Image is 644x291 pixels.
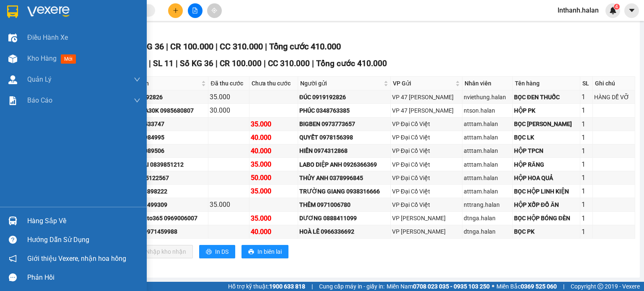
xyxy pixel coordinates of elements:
span: | [264,59,266,68]
span: CC 310.000 [220,41,263,52]
button: aim [207,3,222,18]
td: VP Đại Cồ Việt [391,198,462,211]
div: 35.000 [210,92,248,102]
button: printerIn biên lai [241,245,288,258]
img: warehouse-icon [8,75,17,84]
span: copyright [597,283,603,289]
div: DIỆN 0977984995 [116,133,207,142]
div: VP Đại Cồ Việt [392,160,461,169]
img: icon-new-feature [609,7,617,14]
div: LABO DIỆP ANH 0926366369 [299,160,389,169]
span: Kho hàng [27,54,57,62]
div: HỘP TPCN [514,146,579,155]
div: HỘP HOA QUẢ [514,173,579,183]
div: 40.000 [251,132,296,143]
div: atttam.halan [464,173,511,183]
th: Ghi chú [593,77,635,90]
div: 1 [582,105,591,116]
span: Tổng cước 410.000 [269,41,341,52]
div: HỘP XỐP ĐỒ ĂN [514,200,579,209]
div: VP Đại Cồ Việt [392,119,461,129]
div: atttam.halan [464,160,511,169]
div: BÔNG 0971499309 [116,200,207,209]
span: Miền Bắc [496,282,557,291]
img: warehouse-icon [8,54,17,63]
div: HỘP PK [514,106,579,115]
span: Hỗ trợ kỹ thuật: [228,282,305,291]
div: VP 47 [PERSON_NAME] [392,106,461,115]
span: SL 11 [153,59,174,68]
span: Người nhận [117,79,200,88]
div: HỘP RĂNG [514,160,579,169]
div: atttam.halan [464,146,511,155]
span: 4 [615,4,618,10]
div: 1 [582,186,591,196]
span: Số KG 36 [180,59,213,68]
th: Nhân viên [462,77,513,90]
div: VP Đại Cồ Việt [392,173,461,183]
sup: 4 [614,4,620,10]
div: Phản hồi [27,271,140,284]
button: file-add [188,3,203,18]
div: NGỌC 0963898222 [116,187,207,196]
div: nttrang.halan [464,200,511,209]
div: VP 47 [PERSON_NAME] [392,93,461,102]
div: NK BẢO MAI 0839851212 [116,160,207,169]
span: down [134,76,140,83]
span: Tổng cước 410.000 [316,59,387,68]
span: caret-down [628,7,636,14]
div: 1 [582,213,591,224]
div: 1 [582,227,591,237]
div: 30.000 [210,105,248,116]
span: Báo cáo [27,95,52,106]
span: plus [173,8,179,13]
span: Người gửi [300,79,382,88]
div: 50.000 [251,173,296,183]
span: mới [61,54,76,64]
span: printer [206,249,212,255]
div: BỌC HỘP BÓNG ĐÈN [514,214,579,223]
td: VP Đại Cồ Việt [391,158,462,171]
span: lnthanh.halan [551,5,605,15]
div: 35.000 [210,199,248,210]
span: Số KG 36 [130,41,164,52]
div: VP Đại Cồ Việt [392,133,461,142]
span: CR 100.000 [220,59,262,68]
div: 35.000 [251,186,296,196]
img: logo-vxr [7,5,18,18]
div: VP [PERSON_NAME] [392,214,461,223]
span: CC 310.000 [268,59,310,68]
span: | [312,59,314,68]
img: warehouse-icon [8,33,17,42]
div: Hàng sắp về [27,215,140,227]
div: ntson.halan [464,106,511,115]
strong: 1900 633 818 [269,283,305,290]
div: TRƯỜNG GIANG 0938316666 [299,187,389,196]
div: atttam.halan [464,133,511,142]
td: VP Đại Cồ Việt [391,171,462,185]
th: SL [580,77,593,90]
span: In biên lai [257,247,282,256]
div: VP Đại Cồ Việt [392,146,461,155]
span: Giới thiệu Vexere, nhận hoa hồng [27,253,126,264]
td: VP 47 Trần Khát Chân [391,90,462,104]
span: In DS [215,247,229,256]
div: GIANG 0915122567 [116,173,207,183]
div: 35.000 [251,213,296,224]
div: 1 [582,199,591,210]
span: VP Gửi [393,79,454,88]
div: BIGBEN 0973773657 [299,119,389,129]
td: VP 47 Trần Khát Chân [391,104,462,117]
span: notification [9,255,17,263]
div: 35.000 [251,159,296,170]
div: LINH 0963089506 [116,146,207,155]
span: | [563,282,564,291]
div: atttam.halan [464,119,511,129]
div: QUYẾT 0978156398 [299,133,389,142]
span: | [176,59,178,68]
span: Điều hành xe [27,32,68,43]
span: | [265,41,267,52]
div: HÀNG DỄ VỠ [594,93,634,102]
span: | [312,282,313,291]
div: 40.000 [251,227,296,237]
